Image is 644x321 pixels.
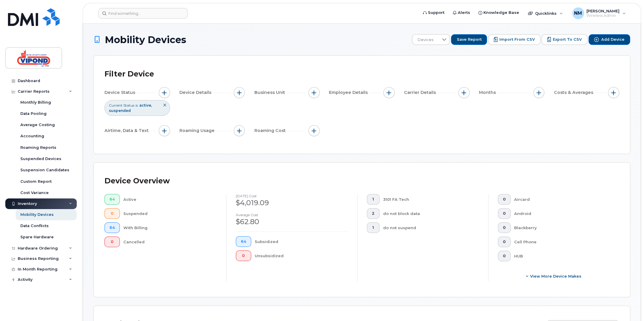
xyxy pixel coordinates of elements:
[488,34,540,45] button: Import from CSV
[503,197,506,202] span: 0
[542,34,587,45] button: Export to CSV
[254,89,287,96] span: Business Unit
[372,197,375,202] span: 1
[503,239,506,244] span: 0
[109,103,134,108] span: Current Status
[498,208,511,219] button: 0
[367,208,380,219] button: 2
[514,251,610,261] div: HUB
[383,208,479,219] div: do not block data
[503,225,506,230] span: 0
[503,211,506,216] span: 0
[254,128,287,134] span: Roaming Cost
[104,237,120,247] button: 0
[123,237,217,247] div: Cancelled
[104,208,120,219] button: 0
[104,66,154,82] div: Filter Device
[109,211,115,216] span: 0
[236,217,348,227] div: $62.80
[601,37,625,42] span: Add Device
[457,37,481,42] span: Save Report
[383,194,479,205] div: 3101 FA Tech
[451,34,487,45] button: Save Report
[109,239,115,244] span: 0
[104,89,137,96] span: Device Status
[241,239,246,244] span: 64
[503,254,506,258] span: 0
[498,194,511,205] button: 0
[498,271,610,281] button: View More Device Makes
[530,273,581,279] span: View More Device Makes
[383,222,479,233] div: do not suspend
[255,236,348,247] div: Subsidized
[135,103,138,108] span: is
[236,250,251,261] button: 0
[589,34,630,45] button: Add Device
[554,89,595,96] span: Costs & Averages
[498,222,511,233] button: 0
[236,236,251,247] button: 64
[123,208,217,219] div: Suspended
[367,194,380,205] button: 1
[109,108,131,113] span: suspended
[514,208,610,219] div: Android
[123,194,217,205] div: Active
[367,222,380,233] button: 1
[236,213,348,217] h4: Average cost
[498,237,511,247] button: 0
[241,253,246,258] span: 0
[104,173,170,189] div: Device Overview
[109,197,115,202] span: 64
[479,89,498,96] span: Months
[412,35,439,45] span: Devices
[236,194,348,198] h4: [DATE] cost
[104,222,120,233] button: 64
[514,222,610,233] div: Blackberry
[372,225,375,230] span: 1
[179,89,213,96] span: Device Details
[329,89,370,96] span: Employee Details
[499,37,535,42] span: Import from CSV
[104,194,120,205] button: 64
[514,194,610,205] div: Aircard
[179,128,216,134] span: Roaming Usage
[372,211,375,216] span: 2
[236,198,348,208] div: $4,019.09
[255,250,348,261] div: Unsubsidized
[105,35,186,45] span: Mobility Devices
[109,225,115,230] span: 64
[104,128,151,134] span: Airtime, Data & Text
[123,222,217,233] div: With Billing
[514,237,610,247] div: Cell Phone
[404,89,438,96] span: Carrier Details
[139,103,152,107] span: active
[553,37,582,42] span: Export to CSV
[498,251,511,261] button: 0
